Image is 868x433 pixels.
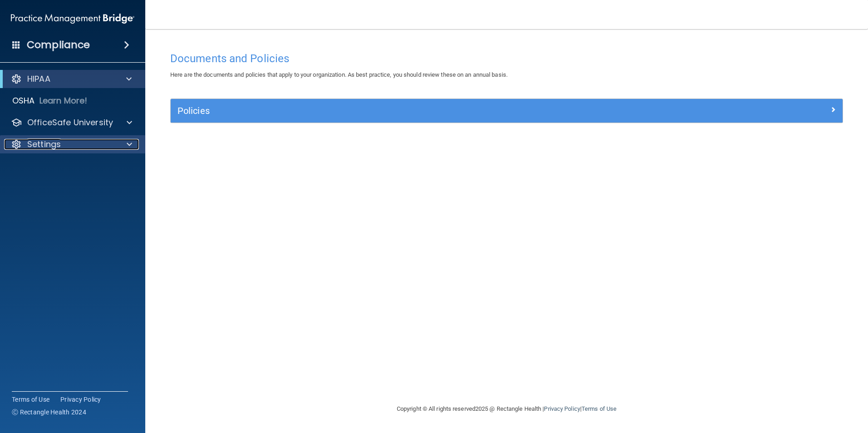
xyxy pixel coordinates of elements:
[12,408,86,417] span: Ⓒ Rectangle Health 2024
[170,53,843,64] h4: Documents and Policies
[11,139,132,150] a: Settings
[12,395,49,404] a: Terms of Use
[178,103,836,118] a: Policies
[11,74,132,84] a: HIPAA
[544,405,580,412] a: Privacy Policy
[178,106,668,116] h5: Policies
[27,74,50,84] p: HIPAA
[27,139,61,150] p: Settings
[341,394,672,423] div: Copyright © All rights reserved 2025 @ Rectangle Health | |
[27,117,113,128] p: OfficeSafe University
[582,405,616,412] a: Terms of Use
[12,95,35,106] p: OSHA
[60,395,101,404] a: Privacy Policy
[27,39,90,51] h4: Compliance
[170,71,508,78] span: Here are the documents and policies that apply to your organization. As best practice, you should...
[11,10,134,28] img: PMB logo
[11,117,132,128] a: OfficeSafe University
[39,95,88,106] p: Learn More!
